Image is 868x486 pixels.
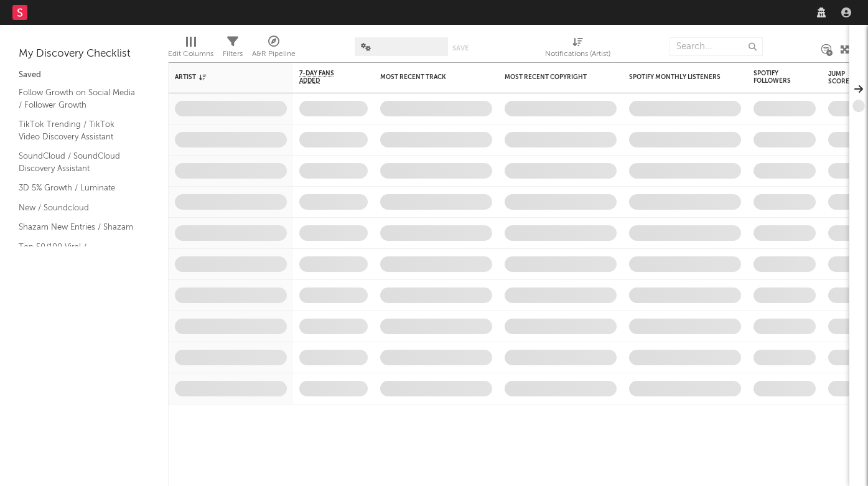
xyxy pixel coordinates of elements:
[380,73,474,81] div: Most Recent Track
[19,68,149,83] div: Saved
[754,70,797,85] div: Spotify Followers
[175,73,268,81] div: Artist
[452,45,469,52] button: Save
[252,47,296,62] div: A&R Pipeline
[19,149,137,175] a: SoundCloud / SoundCloud Discovery Assistant
[168,47,213,62] div: Edit Columns
[223,31,243,67] div: Filters
[19,240,137,278] a: Top 50/100 Viral / Spotify/Apple Discovery Assistant
[299,70,349,85] span: 7-Day Fans Added
[19,220,137,234] a: Shazam New Entries / Shazam
[629,73,722,81] div: Spotify Monthly Listeners
[828,70,859,85] div: Jump Score
[670,37,763,56] input: Search...
[505,73,598,81] div: Most Recent Copyright
[252,31,296,67] div: A&R Pipeline
[545,31,610,67] div: Notifications (Artist)
[223,47,243,62] div: Filters
[19,201,137,215] a: New / Soundcloud
[19,118,137,143] a: TikTok Trending / TikTok Video Discovery Assistant
[19,47,149,62] div: My Discovery Checklist
[19,181,137,195] a: 3D 5% Growth / Luminate
[545,47,610,62] div: Notifications (Artist)
[19,86,137,111] a: Follow Growth on Social Media / Follower Growth
[168,31,213,67] div: Edit Columns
